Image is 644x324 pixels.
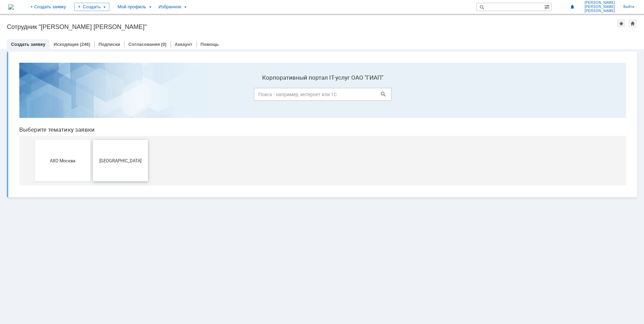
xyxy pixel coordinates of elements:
div: Создать [74,3,109,11]
span: [PERSON_NAME] [584,5,615,9]
a: Помощь [201,42,219,47]
div: (0) [161,42,167,47]
span: [PERSON_NAME] [584,1,615,5]
div: (246) [80,42,90,47]
span: [GEOGRAPHIC_DATA] [81,101,132,106]
button: АХО Москва [21,83,76,124]
a: Аккаунт [175,42,192,47]
img: logo [8,4,14,10]
span: АХО Москва [23,101,74,106]
span: Расширенный поиск [544,3,551,10]
a: Согласования [128,42,160,47]
a: Создать заявку [11,42,45,47]
a: Исходящие [54,42,79,47]
div: Добавить в избранное [617,19,625,28]
label: Корпоративный портал IT-услуг ОАО "ГИАП" [240,17,378,24]
div: Сделать домашней страницей [629,19,637,28]
header: Выберите тематику заявки [6,69,612,76]
button: [GEOGRAPHIC_DATA] [79,83,134,124]
a: Перейти на домашнюю страницу [8,4,14,10]
div: Сотрудник "[PERSON_NAME] [PERSON_NAME]" [7,23,617,30]
span: [PERSON_NAME] [584,9,615,13]
a: Подписки [98,42,120,47]
input: Поиск - например, интернет или 1С [240,31,378,43]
